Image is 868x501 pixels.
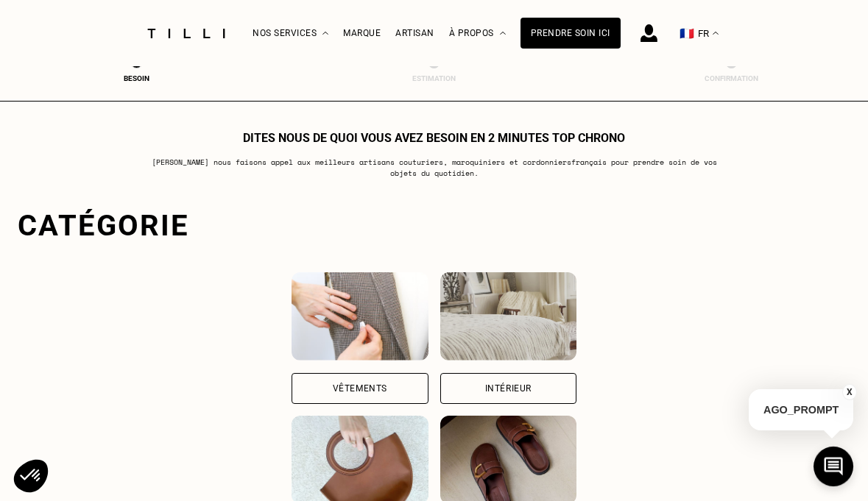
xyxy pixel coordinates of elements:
span: 🇫🇷 [680,26,694,40]
img: Menu déroulant à propos [500,32,506,35]
img: icône connexion [641,24,657,42]
a: Artisan [395,28,434,38]
div: À propos [449,1,506,66]
h1: Dites nous de quoi vous avez besoin en 2 minutes top chrono [243,131,625,145]
div: Vêtements [333,384,387,393]
div: Estimation [405,74,464,82]
p: [PERSON_NAME] nous faisons appel aux meilleurs artisans couturiers , maroquiniers et cordonniers ... [142,157,726,179]
div: Nos services [253,1,328,66]
button: 🇫🇷 FR [672,1,726,66]
a: Marque [343,28,381,38]
div: Intérieur [485,384,532,393]
img: menu déroulant [713,32,719,35]
div: Besoin [107,74,166,82]
img: Menu déroulant [322,32,328,35]
img: Vêtements [292,272,428,360]
div: Catégorie [18,208,850,243]
img: Intérieur [440,272,576,360]
img: Logo du service de couturière Tilli [142,29,230,38]
p: AGO_PROMPT [749,389,853,430]
button: X [842,384,857,400]
a: Prendre soin ici [521,18,621,49]
div: Confirmation [702,74,761,82]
